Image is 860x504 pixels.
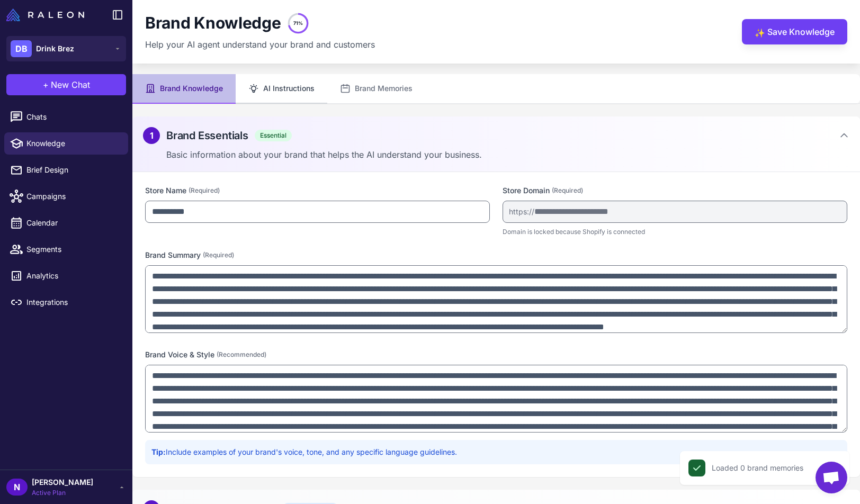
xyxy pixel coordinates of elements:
span: (Required) [552,186,583,195]
span: Calendar [26,217,120,229]
button: ✨Save Knowledge [742,19,847,44]
span: + [43,78,49,91]
label: Store Domain [503,185,847,196]
span: Segments [26,244,120,255]
img: Raleon Logo [6,8,84,21]
div: N [6,479,28,496]
text: 71% [293,20,303,26]
span: Brief Design [26,164,120,176]
h1: Brand Knowledge [145,13,281,33]
span: (Required) [203,250,234,260]
label: Store Name [145,185,490,196]
button: Brand Memories [327,74,425,104]
button: DBDrink Brez [6,36,126,61]
a: Chats [4,106,128,128]
button: AI Instructions [236,74,327,104]
button: Close [827,460,844,476]
span: Active Plan [32,488,93,498]
span: ✨ [755,26,763,35]
div: Open chat [816,462,847,493]
span: Campaigns [26,191,120,202]
span: Drink Brez [36,43,74,55]
a: Calendar [4,212,128,234]
h2: Brand Essentials [166,128,248,143]
label: Brand Voice & Style [145,349,847,361]
span: Knowledge [26,138,120,149]
span: (Recommended) [217,350,266,359]
button: Brand Knowledge [132,74,236,104]
a: Raleon Logo [6,8,88,21]
div: DB [11,40,32,57]
span: New Chat [51,78,90,91]
p: Basic information about your brand that helps the AI understand your business. [166,148,849,161]
p: Help your AI agent understand your brand and customers [145,38,375,51]
a: Brief Design [4,159,128,181]
label: Brand Summary [145,249,847,261]
span: (Required) [189,186,220,195]
span: Essential [255,130,292,141]
strong: Tip: [151,447,166,456]
span: [PERSON_NAME] [32,476,93,488]
div: 1 [143,127,160,144]
span: Analytics [26,270,120,282]
p: Domain is locked because Shopify is connected [503,227,847,237]
a: Knowledge [4,132,128,155]
a: Analytics [4,265,128,287]
a: Integrations [4,291,128,313]
span: Integrations [26,296,120,308]
p: Include examples of your brand's voice, tone, and any specific language guidelines. [151,446,841,458]
a: Campaigns [4,185,128,208]
div: Loaded 0 brand memories [712,462,803,474]
a: Segments [4,238,128,260]
span: Chats [26,111,120,123]
button: +New Chat [6,74,126,95]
